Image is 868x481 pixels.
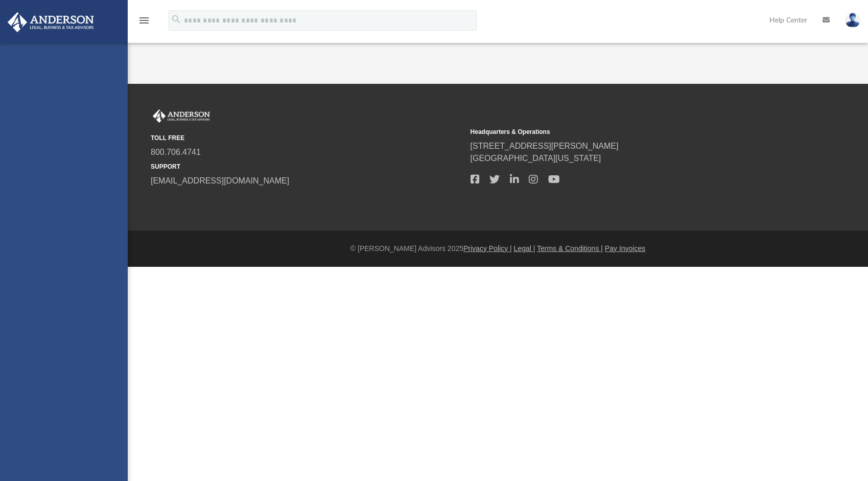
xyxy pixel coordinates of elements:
[463,244,512,253] a: Privacy Policy |
[171,14,182,25] i: search
[471,127,783,136] small: Headquarters & Operations
[151,109,212,123] img: Anderson Advisors Platinum Portal
[845,13,860,28] img: User Pic
[537,244,603,253] a: Terms & Conditions |
[138,14,150,27] i: menu
[471,142,619,150] a: [STREET_ADDRESS][PERSON_NAME]
[471,154,601,163] a: [GEOGRAPHIC_DATA][US_STATE]
[151,148,201,156] a: 800.706.4741
[138,19,150,27] a: menu
[151,162,463,171] small: SUPPORT
[151,133,463,143] small: TOLL FREE
[128,243,868,254] div: © [PERSON_NAME] Advisors 2025
[5,12,97,32] img: Anderson Advisors Platinum Portal
[514,244,535,253] a: Legal |
[151,176,289,185] a: [EMAIL_ADDRESS][DOMAIN_NAME]
[605,244,645,253] a: Pay Invoices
